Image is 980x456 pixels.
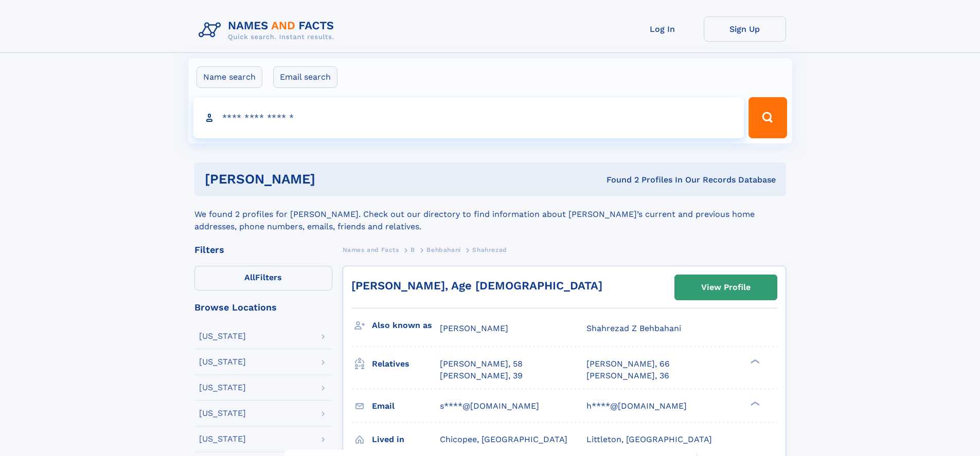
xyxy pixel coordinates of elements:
img: Logo Names and Facts [194,16,343,44]
div: [US_STATE] [199,435,246,443]
a: [PERSON_NAME], 39 [440,370,523,381]
h3: Email [372,397,440,415]
span: [PERSON_NAME] [440,323,508,333]
h1: [PERSON_NAME] [205,173,461,186]
div: We found 2 profiles for [PERSON_NAME]. Check out our directory to find information about [PERSON_... [194,196,786,233]
label: Name search [197,66,262,88]
span: Shahrezad [472,246,507,253]
a: B [411,243,415,256]
a: [PERSON_NAME], Age [DEMOGRAPHIC_DATA] [351,279,602,292]
div: [US_STATE] [199,384,246,392]
div: [US_STATE] [199,358,246,366]
div: ❯ [748,400,760,407]
a: View Profile [675,275,777,300]
h3: Also known as [372,317,440,334]
a: Names and Facts [343,243,399,256]
div: ❯ [748,358,760,365]
a: [PERSON_NAME], 58 [440,358,523,370]
div: Filters [194,245,332,254]
div: Found 2 Profiles In Our Records Database [461,174,776,186]
div: View Profile [701,276,751,299]
span: Behbahani [426,246,460,253]
span: Shahrezad Z Behbahani [586,323,681,333]
a: Log In [621,16,704,42]
label: Email search [273,66,337,88]
h3: Lived in [372,431,440,448]
input: search input [193,97,744,138]
label: Filters [194,266,332,290]
div: [US_STATE] [199,409,246,417]
span: Chicopee, [GEOGRAPHIC_DATA] [440,434,567,444]
a: [PERSON_NAME], 36 [586,370,669,381]
a: [PERSON_NAME], 66 [586,358,670,370]
a: Behbahani [426,243,460,256]
a: Sign Up [704,16,786,42]
span: B [411,246,415,253]
h3: Relatives [372,355,440,373]
div: Browse Locations [194,303,332,312]
div: [US_STATE] [199,332,246,340]
button: Search Button [749,97,787,138]
span: All [244,272,255,282]
span: Littleton, [GEOGRAPHIC_DATA] [586,434,712,444]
